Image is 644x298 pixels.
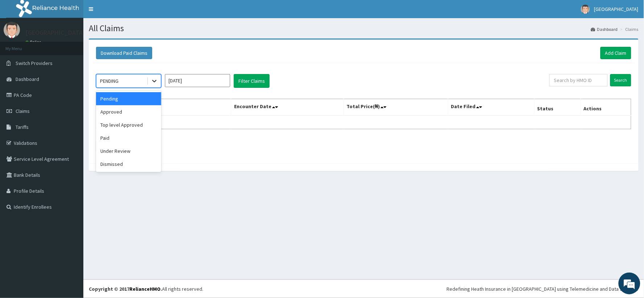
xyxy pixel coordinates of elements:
[16,60,53,66] span: Switch Providers
[96,118,161,131] div: Top level Approved
[231,99,344,116] th: Encounter Date
[16,108,30,114] span: Claims
[96,131,161,144] div: Paid
[610,74,631,86] input: Search
[448,99,534,116] th: Date Filed
[619,26,639,32] li: Claims
[344,99,448,116] th: Total Price(₦)
[534,99,581,116] th: Status
[594,6,639,12] span: [GEOGRAPHIC_DATA]
[25,29,85,36] p: [GEOGRAPHIC_DATA]
[581,99,631,116] th: Actions
[165,74,230,87] input: Select Month and Year
[581,5,590,14] img: User Image
[447,285,639,293] div: Redefining Heath Insurance in [GEOGRAPHIC_DATA] using Telemedicine and Data Science!
[96,158,161,171] div: Dismissed
[129,286,161,292] a: RelianceHMO
[16,76,39,82] span: Dashboard
[89,286,162,292] strong: Copyright © 2017 .
[549,74,608,86] input: Search by HMO ID
[96,99,231,116] th: Name
[96,144,161,158] div: Under Review
[601,47,631,59] a: Add Claim
[16,124,29,130] span: Tariffs
[96,47,152,59] button: Download Paid Claims
[83,279,644,298] footer: All rights reserved.
[96,92,161,105] div: Pending
[89,24,639,33] h1: All Claims
[234,74,270,88] button: Filter Claims
[100,77,119,85] div: PENDING
[96,105,161,118] div: Approved
[25,40,43,45] a: Online
[591,26,618,32] a: Dashboard
[4,22,20,38] img: User Image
